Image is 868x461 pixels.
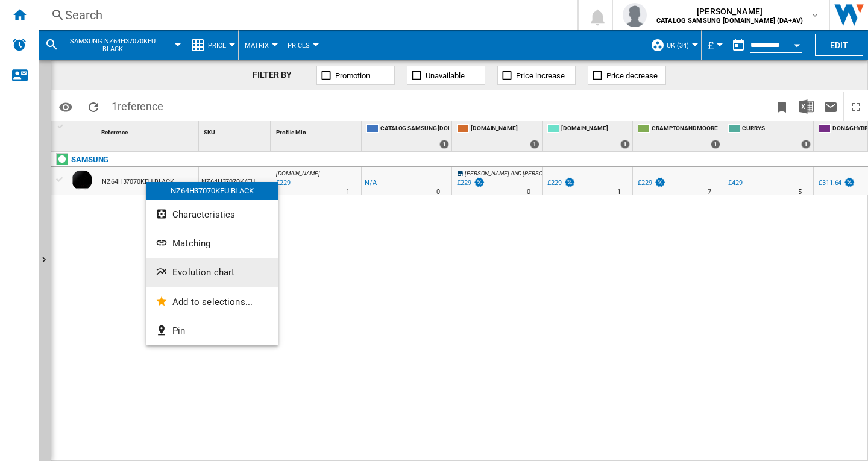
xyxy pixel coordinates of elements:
span: Matching [172,238,210,249]
span: Characteristics [172,209,235,220]
button: Add to selections... [146,287,278,316]
button: Pin... [146,316,278,345]
span: Pin [172,325,185,336]
span: Add to selections... [172,296,253,307]
button: Matching [146,229,278,258]
span: Evolution chart [172,267,234,278]
button: Evolution chart [146,258,278,287]
button: Characteristics [146,200,278,229]
div: NZ64H37070KEU BLACK [146,182,278,200]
